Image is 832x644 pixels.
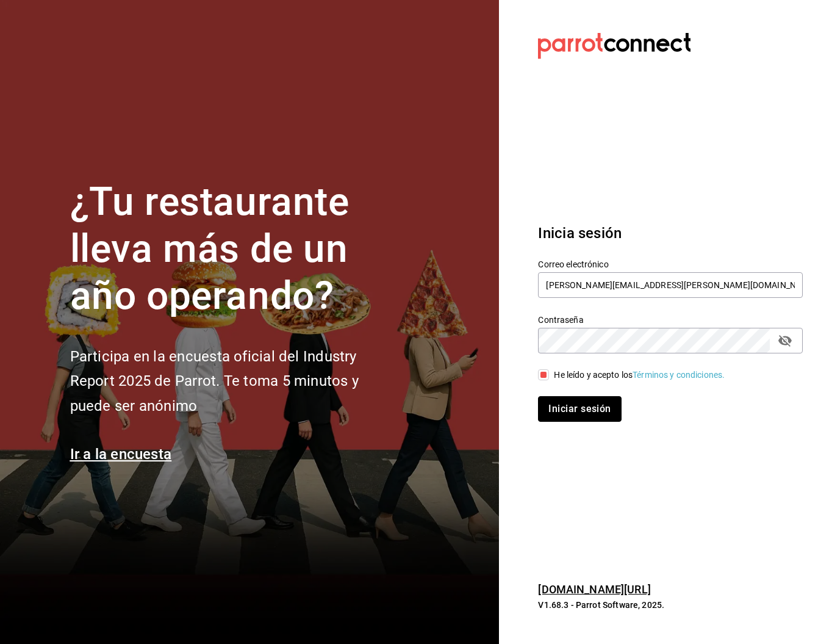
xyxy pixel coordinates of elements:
[538,396,621,422] button: Iniciar sesión
[70,344,400,419] h2: Participa en la encuesta oficial del Industry Report 2025 de Parrot. Te toma 5 minutos y puede se...
[70,179,400,319] h1: ¿Tu restaurante lleva más de un año operando?
[538,260,803,269] label: Correo electrónico
[554,369,725,382] div: He leído y acepto los
[70,446,172,463] a: Ir a la encuesta
[775,330,795,351] button: passwordField
[538,272,803,298] input: Ingresa tu correo electrónico
[538,222,803,244] h3: Inicia sesión
[538,583,650,596] a: [DOMAIN_NAME][URL]
[538,599,803,611] p: V1.68.3 - Parrot Software, 2025.
[538,316,803,324] label: Contraseña
[633,370,725,380] a: Términos y condiciones.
